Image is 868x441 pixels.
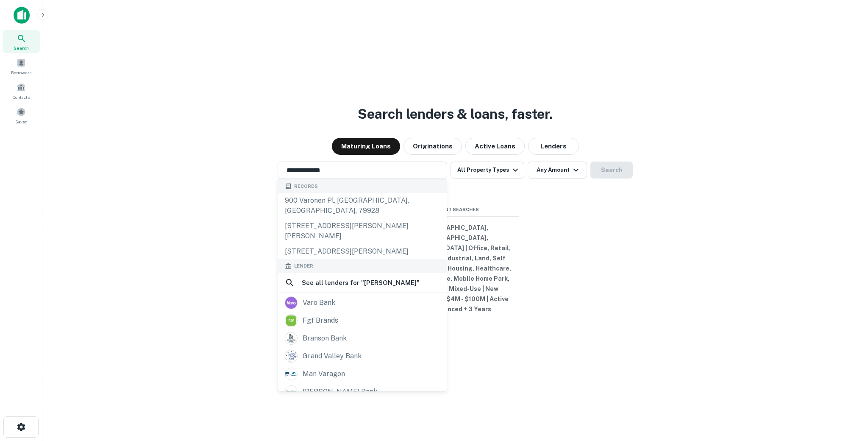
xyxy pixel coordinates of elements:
[303,296,335,309] div: varo bank
[3,79,40,102] a: Contacts
[285,350,297,362] img: picture
[3,55,40,78] a: Borrowers
[278,383,447,401] a: [PERSON_NAME] bank
[358,104,553,124] h3: Search lenders & loans, faster.
[278,193,447,218] div: 900 varonen pl, [GEOGRAPHIC_DATA], [GEOGRAPHIC_DATA], 79928
[303,350,362,363] div: grand valley bank
[15,118,28,125] span: Saved
[392,206,519,213] span: Recent Searches
[528,138,579,155] button: Lenders
[278,347,447,365] a: grand valley bank
[294,183,318,190] span: Records
[303,368,345,380] div: man varagon
[303,314,338,327] div: fgf brands
[294,262,313,270] span: Lender
[403,138,462,155] button: Originations
[278,312,447,329] a: fgf brands
[14,45,29,51] span: Search
[303,385,377,398] div: [PERSON_NAME] bank
[285,315,297,327] img: picture
[278,218,447,244] div: [STREET_ADDRESS][PERSON_NAME][PERSON_NAME]
[332,138,400,155] button: Maturing Loans
[13,94,30,100] span: Contacts
[14,7,30,24] img: capitalize-icon.png
[3,30,40,53] a: Search
[278,244,447,259] div: [STREET_ADDRESS][PERSON_NAME]
[303,332,347,345] div: branson bank
[278,294,447,312] a: varo bank
[285,368,297,380] img: picture
[285,332,297,344] img: picture
[826,346,868,387] iframe: Chat Widget
[392,220,519,317] button: [GEOGRAPHIC_DATA], [GEOGRAPHIC_DATA], [GEOGRAPHIC_DATA] | Office, Retail, Multifamily, Industrial...
[302,278,420,288] h6: See all lenders for " [PERSON_NAME] "
[465,138,525,155] button: Active Loans
[3,104,40,127] a: Saved
[528,162,587,179] button: Any Amount
[11,69,31,76] span: Borrowers
[285,386,297,398] img: picture
[451,162,524,179] button: All Property Types
[278,365,447,383] a: man varagon
[285,297,297,309] img: picture
[278,329,447,347] a: branson bank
